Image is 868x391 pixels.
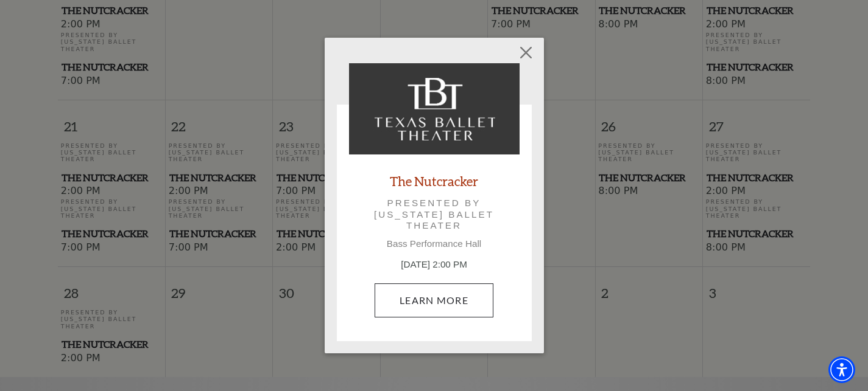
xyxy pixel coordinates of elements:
[514,41,537,64] button: Close
[349,63,520,154] img: The Nutcracker
[828,356,855,383] div: Accessibility Menu
[366,198,503,231] p: Presented by [US_STATE] Ballet Theater
[349,258,520,272] p: [DATE] 2:00 PM
[390,173,478,189] a: The Nutcracker
[349,238,520,249] p: Bass Performance Hall
[375,283,493,317] a: December 20, 2:00 PM Learn More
